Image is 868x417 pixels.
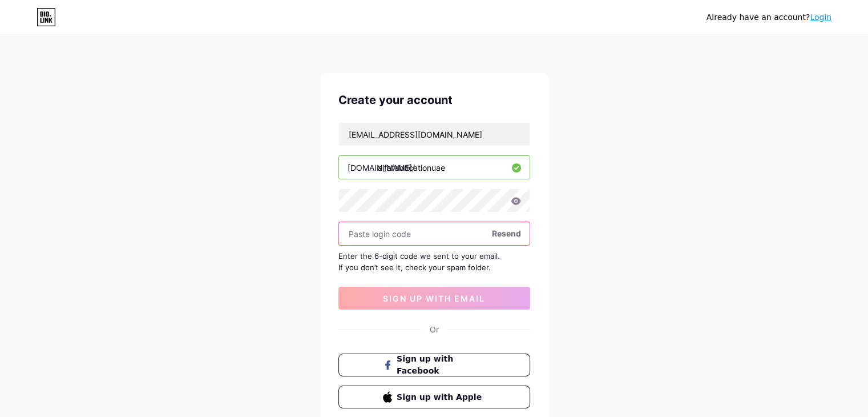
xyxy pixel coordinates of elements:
[338,386,530,408] button: Sign up with Apple
[397,353,485,377] span: Sign up with Facebook
[810,13,831,22] a: Login
[339,222,530,245] input: Paste login code
[339,123,530,146] input: Email
[348,162,415,174] div: [DOMAIN_NAME]/
[338,91,530,109] div: Create your account
[383,294,485,303] span: sign up with email
[338,354,530,376] button: Sign up with Facebook
[338,250,530,273] div: Enter the 6-digit code we sent to your email. If you don’t see it, check your spam folder.
[339,156,530,179] input: username
[492,227,521,239] span: Resend
[706,11,831,23] div: Already have an account?
[397,391,485,403] span: Sign up with Apple
[338,287,530,310] button: sign up with email
[430,323,439,335] div: Or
